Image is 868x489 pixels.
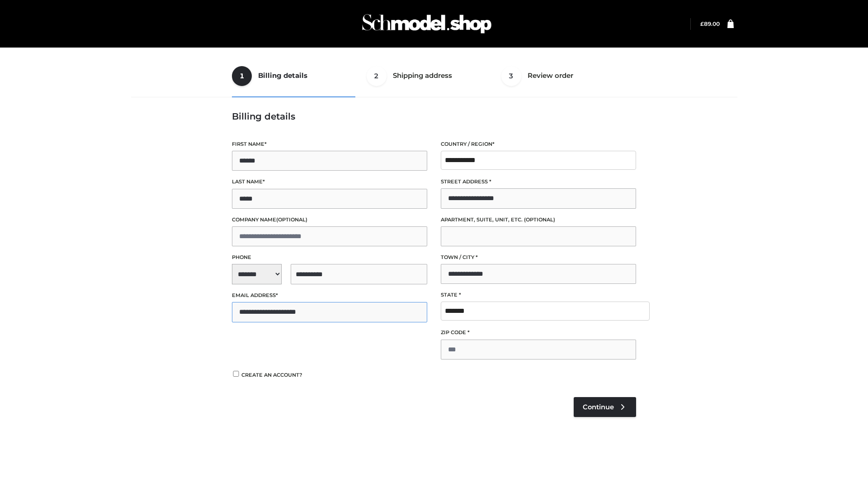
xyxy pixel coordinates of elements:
label: First name [232,140,427,149]
img: Schmodel Admin 964 [359,6,495,42]
label: Last name [232,177,427,186]
label: State [441,291,636,299]
label: Street address [441,177,636,186]
a: £89.00 [700,20,720,27]
label: Company name [232,216,427,224]
label: Phone [232,253,427,262]
label: Country / Region [441,140,636,149]
span: Create an account? [241,372,302,378]
a: Continue [574,397,636,417]
label: Town / City [441,253,636,262]
label: Email address [232,291,427,300]
span: £ [700,20,704,27]
bdi: 89.00 [700,20,720,27]
label: ZIP Code [441,328,636,337]
span: (optional) [276,216,307,223]
label: Apartment, suite, unit, etc. [441,216,636,224]
span: (optional) [524,216,555,223]
h3: Billing details [232,111,636,122]
input: Create an account? [232,371,240,377]
span: Continue [583,403,614,411]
